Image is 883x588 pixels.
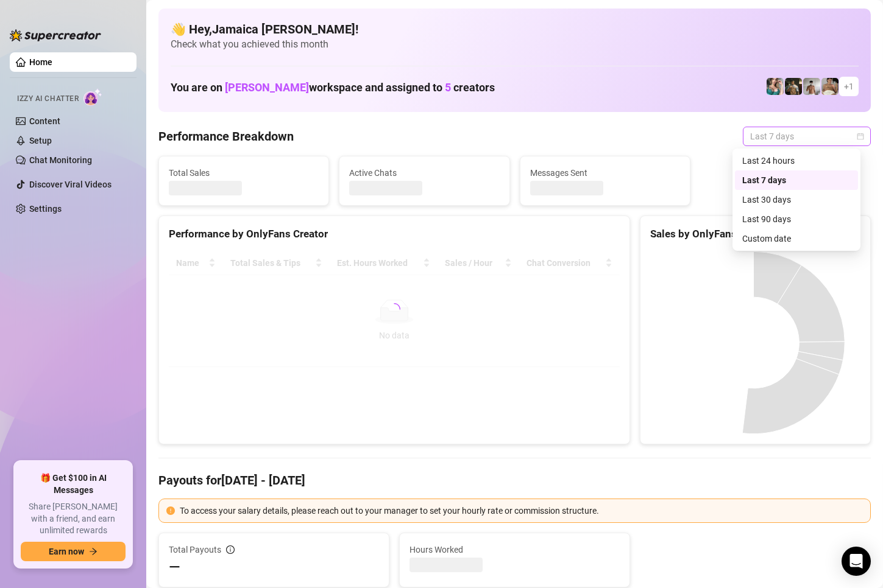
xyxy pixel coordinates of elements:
[650,226,860,242] div: Sales by OnlyFans Creator
[10,29,101,41] img: logo-BBDzfeDw.svg
[169,226,620,242] div: Performance by OnlyFans Creator
[767,78,784,95] img: Zaddy
[21,501,126,537] span: Share [PERSON_NAME] with a friend, and earn unlimited rewards
[821,78,839,95] img: Aussieboy_jfree
[735,170,858,190] div: Last 7 days
[750,127,863,145] span: Last 7 days
[386,300,403,317] span: loading
[158,128,294,145] h4: Performance Breakdown
[742,232,851,245] div: Custom date
[29,180,112,189] a: Discover Viral Videos
[842,547,871,576] div: Open Intercom Messenger
[29,155,92,165] a: Chat Monitoring
[226,545,235,554] span: info-circle
[857,133,864,140] span: calendar
[803,78,820,95] img: aussieboy_j
[225,81,309,94] span: [PERSON_NAME]
[735,151,858,170] div: Last 24 hours
[169,558,180,577] span: —
[785,78,802,95] img: Tony
[180,504,863,517] div: To access your salary details, please reach out to your manager to set your hourly rate or commis...
[742,193,851,206] div: Last 30 days
[158,472,871,489] h4: Payouts for [DATE] - [DATE]
[83,88,102,106] img: AI Chatter
[29,57,52,67] a: Home
[735,209,858,229] div: Last 90 days
[17,93,79,105] span: Izzy AI Chatter
[349,166,499,180] span: Active Chats
[49,547,84,556] span: Earn now
[29,204,62,214] a: Settings
[21,472,126,496] span: 🎁 Get $100 in AI Messages
[742,212,851,226] div: Last 90 days
[171,21,859,38] h4: 👋 Hey, Jamaica [PERSON_NAME] !
[171,81,495,94] h1: You are on workspace and assigned to creators
[844,80,854,93] span: + 1
[21,542,126,561] button: Earn nowarrow-right
[735,229,858,248] div: Custom date
[171,38,859,51] span: Check what you achieved this month
[169,543,221,556] span: Total Payouts
[742,154,851,167] div: Last 24 hours
[742,173,851,187] div: Last 7 days
[29,136,52,145] a: Setup
[29,116,60,126] a: Content
[735,190,858,209] div: Last 30 days
[166,506,175,515] span: exclamation-circle
[530,166,680,180] span: Messages Sent
[410,543,620,556] span: Hours Worked
[169,166,319,180] span: Total Sales
[89,547,98,556] span: arrow-right
[445,81,451,94] span: 5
